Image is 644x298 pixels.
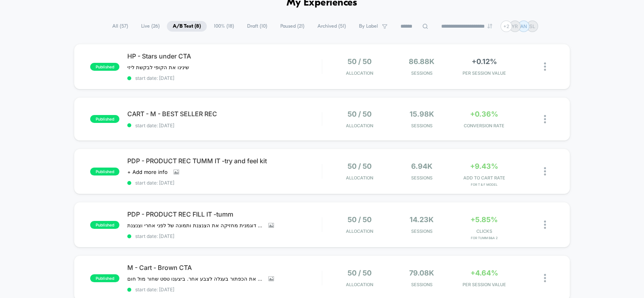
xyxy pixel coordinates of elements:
[455,236,514,240] span: for Tumm B&A 2
[106,21,134,32] span: All ( 57 )
[544,221,546,229] img: close
[347,269,372,277] span: 50 / 50
[347,57,372,66] span: 50 / 50
[127,64,189,70] span: שינינו את הקופי לבקשת ליזי
[529,23,535,29] p: SL
[127,52,321,60] span: HP - Stars under CTA
[393,70,451,76] span: Sessions
[544,115,546,123] img: close
[346,282,373,287] span: Allocation
[135,21,166,32] span: Live ( 26 )
[470,215,498,224] span: +5.85%
[500,21,512,32] div: + 2
[487,24,492,28] img: end
[471,57,497,66] span: +0.12%
[470,269,498,277] span: +4.64%
[312,21,352,32] span: Archived ( 51 )
[470,162,498,170] span: +9.43%
[127,287,321,292] span: start date: [DATE]
[346,123,373,128] span: Allocation
[359,23,378,29] span: By Label
[409,57,434,66] span: 86.88k
[127,157,321,165] span: PDP - PRODUCT REC TUMM IT -try and feel kit
[127,275,263,282] span: אלכס ביקשה לשנות את הכפתור בעגלה לצבע אחר. ביצענו טסט שחור מול חום.
[410,215,434,224] span: 14.23k
[544,62,546,71] img: close
[347,215,372,224] span: 50 / 50
[411,162,432,170] span: 6.94k
[167,21,207,32] span: A/B Test ( 8 )
[127,169,168,175] span: + Add more info
[127,110,321,118] span: CART - M - BEST SELLER REC
[410,110,434,118] span: 15.98k
[393,282,451,287] span: Sessions
[347,110,372,118] span: 50 / 50
[512,23,518,29] p: YR
[127,75,321,81] span: start date: [DATE]
[241,21,273,32] span: Draft ( 10 )
[90,274,119,282] span: published
[208,21,240,32] span: 100% ( 18 )
[393,175,451,181] span: Sessions
[90,115,119,123] span: published
[90,168,119,175] span: published
[455,183,514,187] span: for T & F MODEL
[274,21,310,32] span: Paused ( 21 )
[544,274,546,282] img: close
[393,123,451,128] span: Sessions
[346,70,373,76] span: Allocation
[347,162,372,170] span: 50 / 50
[455,282,514,287] span: PER SESSION VALUE
[127,222,263,228] span: מתחת לסקשן הוספה לסל תמונה עם דוגמנית מחזיקה את הצנצנת ותמונה של לפני אחרי וצנצנת
[90,221,119,229] span: published
[409,269,434,277] span: 79.08k
[127,264,321,272] span: M - Cart - Brown CTA
[455,70,514,76] span: PER SESSION VALUE
[127,210,321,218] span: PDP - PRODUCT REC FILL IT -tumm
[470,110,498,118] span: +0.36%
[90,63,119,71] span: published
[520,23,527,29] p: AN
[127,180,321,186] span: start date: [DATE]
[393,228,451,234] span: Sessions
[127,233,321,239] span: start date: [DATE]
[455,228,514,234] span: CLICKS
[544,167,546,175] img: close
[346,175,373,181] span: Allocation
[455,123,514,128] span: CONVERSION RATE
[127,123,321,128] span: start date: [DATE]
[455,175,514,181] span: ADD TO CART RATE
[346,228,373,234] span: Allocation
